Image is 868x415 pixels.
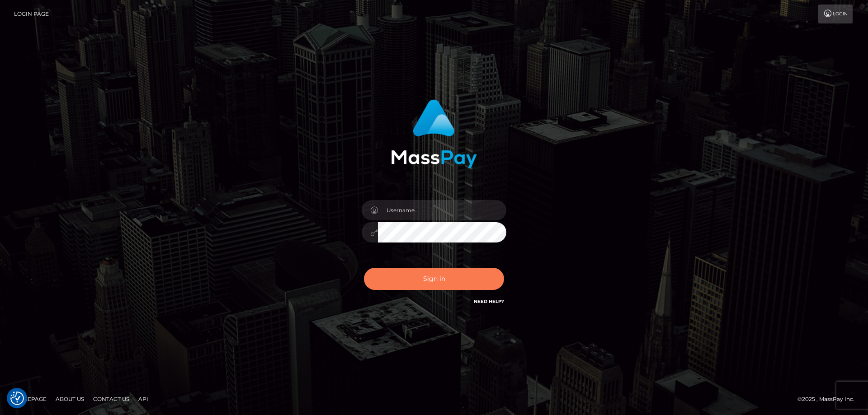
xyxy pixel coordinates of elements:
a: API [135,392,152,406]
img: Revisit consent button [10,392,24,405]
img: MassPay Login [391,99,477,168]
a: Contact Us [90,392,133,406]
a: Need Help? [474,298,504,304]
input: Username... [378,200,506,220]
a: Homepage [10,392,50,406]
a: About Us [52,392,88,406]
button: Sign in [364,268,504,290]
a: Login [818,5,853,23]
div: © 2025 , MassPay Inc. [797,394,861,404]
a: Login Page [14,5,49,23]
button: Consent Preferences [10,392,24,405]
